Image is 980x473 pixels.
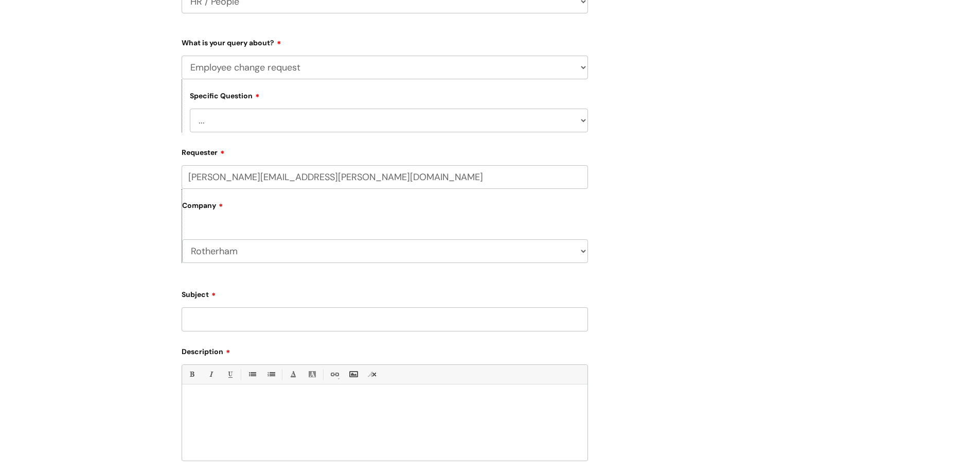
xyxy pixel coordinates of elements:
label: What is your query about? [182,35,588,47]
a: 1. Ordered List (Ctrl-Shift-8) [264,368,277,381]
a: Remove formatting (Ctrl-\) [366,368,379,381]
a: Link [328,368,341,381]
a: Bold (Ctrl-B) [185,368,198,381]
label: Company [182,198,588,221]
a: Font Color [287,368,299,381]
a: Italic (Ctrl-I) [204,368,217,381]
label: Requester [182,145,588,157]
a: Underline(Ctrl-U) [223,368,236,381]
a: • Unordered List (Ctrl-Shift-7) [245,368,258,381]
a: Back Color [306,368,318,381]
label: Specific Question [190,90,260,100]
label: Description [182,344,588,356]
label: Subject [182,287,588,299]
input: Email [182,165,588,189]
a: Insert Image... [347,368,360,381]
